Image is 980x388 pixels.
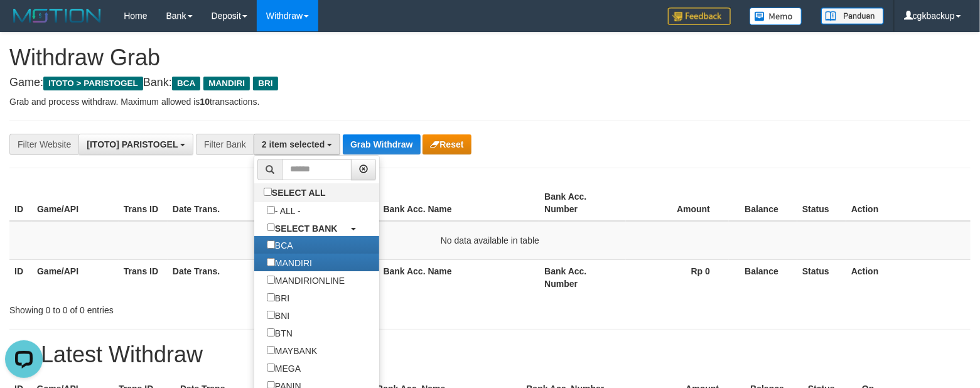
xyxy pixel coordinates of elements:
[626,185,729,221] th: Amount
[9,134,78,155] div: Filter Website
[32,185,119,221] th: Game/API
[254,324,305,342] label: BTN
[267,276,275,284] input: MANDIRIONLINE
[203,77,250,90] span: MANDIRI
[379,259,540,295] th: Bank Acc. Name
[87,139,178,149] span: [ITOTO] PARISTOGEL
[254,342,330,359] label: MAYBANK
[254,236,306,254] label: BCA
[379,185,540,221] th: Bank Acc. Name
[168,259,273,295] th: Date Trans.
[9,95,971,108] p: Grab and process withdraw. Maximum allowed is transactions.
[267,328,275,337] input: BTN
[267,346,275,354] input: MAYBANK
[267,364,275,372] input: MEGA
[729,259,797,295] th: Balance
[267,258,275,266] input: MANDIRI
[343,134,420,154] button: Grab Withdraw
[846,185,971,221] th: Action
[172,77,200,90] span: BCA
[200,97,210,107] strong: 10
[119,185,168,221] th: Trans ID
[254,289,302,306] label: BRI
[9,45,971,70] h1: Withdraw Grab
[264,188,272,196] input: SELECT ALL
[750,8,802,25] img: Button%20Memo.svg
[254,271,357,289] label: MANDIRIONLINE
[32,259,119,295] th: Game/API
[668,8,731,25] img: Feedback.jpg
[9,299,399,316] div: Showing 0 to 0 of 0 entries
[78,134,193,155] button: [ITOTO] PARISTOGEL
[9,77,971,89] h4: Game: Bank:
[9,342,971,367] h1: 15 Latest Withdraw
[254,254,325,271] label: MANDIRI
[729,185,797,221] th: Balance
[539,185,626,221] th: Bank Acc. Number
[9,221,971,260] td: No data available in table
[797,259,846,295] th: Status
[196,134,254,155] div: Filter Bank
[539,259,626,295] th: Bank Acc. Number
[267,240,275,249] input: BCA
[846,259,971,295] th: Action
[9,6,105,25] img: MOTION_logo.png
[254,183,338,201] label: SELECT ALL
[626,259,729,295] th: Rp 0
[254,219,379,237] a: SELECT BANK
[9,185,32,221] th: ID
[254,202,313,219] label: - ALL -
[267,311,275,319] input: BNI
[254,134,340,155] button: 2 item selected
[267,293,275,301] input: BRI
[5,5,43,43] button: Open LiveChat chat widget
[275,223,338,233] b: SELECT BANK
[119,259,168,295] th: Trans ID
[254,306,302,324] label: BNI
[43,77,143,90] span: ITOTO > PARISTOGEL
[267,206,275,214] input: - ALL -
[267,224,275,232] input: SELECT BANK
[797,185,846,221] th: Status
[168,185,273,221] th: Date Trans.
[423,134,471,154] button: Reset
[262,139,325,149] span: 2 item selected
[254,359,313,377] label: MEGA
[9,259,32,295] th: ID
[253,77,277,90] span: BRI
[821,8,884,24] img: panduan.png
